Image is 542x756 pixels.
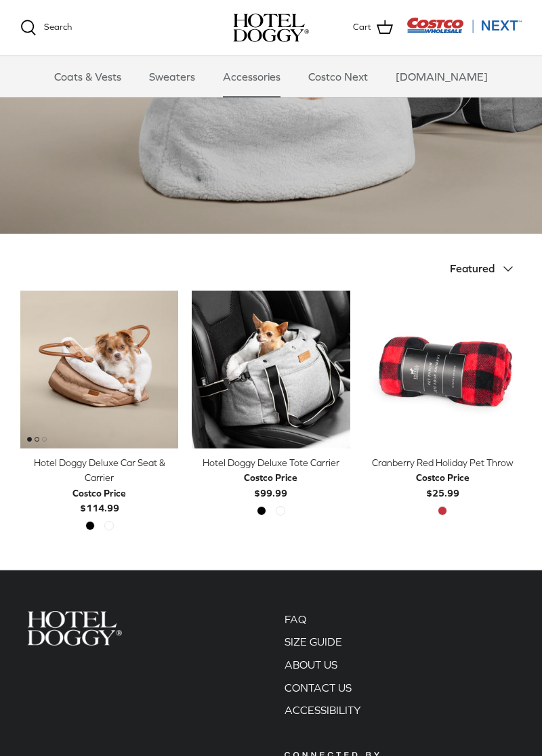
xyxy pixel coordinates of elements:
a: Hotel Doggy Deluxe Car Seat & Carrier [20,291,178,448]
a: [DOMAIN_NAME] [383,56,500,97]
div: Cranberry Red Holiday Pet Throw [364,455,522,470]
a: Accessories [211,56,293,97]
div: Costco Price [416,470,470,485]
a: Coats & Vests [42,56,133,97]
a: Hotel Doggy Deluxe Tote Carrier Costco Price$99.99 [192,455,350,501]
button: Featured [450,254,522,284]
a: Cranberry Red Holiday Pet Throw Costco Price$25.99 [364,455,522,501]
b: $99.99 [244,470,297,498]
a: Hotel Doggy Deluxe Tote Carrier [192,291,350,448]
img: Costco Next [406,17,522,34]
span: Featured [450,262,495,274]
a: CONTACT US [285,681,352,694]
a: Search [20,20,72,36]
a: ACCESSIBILITY [285,704,361,716]
div: Costco Price [72,486,126,501]
span: Search [44,22,72,32]
div: Secondary navigation [271,611,528,725]
a: Costco Next [296,56,380,97]
b: $114.99 [72,486,126,513]
div: Costco Price [244,470,297,485]
a: ABOUT US [285,658,337,671]
a: FAQ [285,613,306,625]
a: Visit Costco Next [406,26,522,36]
div: Hotel Doggy Deluxe Tote Carrier [192,455,350,470]
img: hoteldoggycom [233,14,309,42]
a: Hotel Doggy Deluxe Car Seat & Carrier Costco Price$114.99 [20,455,178,516]
a: hoteldoggy.com hoteldoggycom [233,14,309,42]
b: $25.99 [416,470,470,498]
span: Cart [353,20,371,35]
a: Cranberry Red Holiday Pet Throw [364,291,522,448]
a: SIZE GUIDE [285,635,342,648]
a: Cart [353,19,393,37]
a: Sweaters [137,56,207,97]
img: Hotel Doggy Costco Next [27,611,122,646]
div: Hotel Doggy Deluxe Car Seat & Carrier [20,455,178,486]
h1: Carriers & Accessories [20,31,522,98]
